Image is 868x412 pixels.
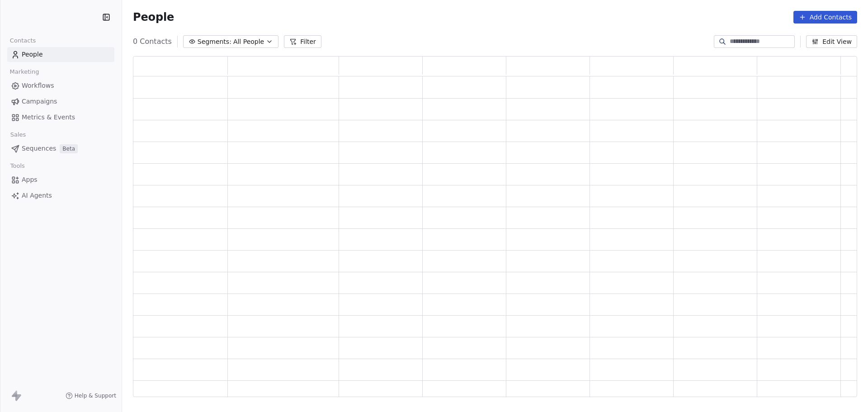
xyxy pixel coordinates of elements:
span: Marketing [6,65,43,79]
span: Sequences [22,144,56,153]
span: AI Agents [22,191,52,200]
a: People [7,47,114,62]
button: Add Contacts [793,11,857,24]
button: Filter [284,35,321,48]
button: Edit View [806,35,857,48]
span: 0 Contacts [133,36,172,47]
span: Contacts [6,34,40,47]
span: All People [233,37,264,47]
span: People [133,10,174,24]
a: Metrics & Events [7,110,114,125]
span: Segments: [198,37,231,47]
span: People [22,50,43,59]
a: Workflows [7,78,114,93]
span: Tools [6,159,28,173]
a: Campaigns [7,94,114,109]
a: AI Agents [7,188,114,203]
span: Apps [22,175,38,185]
span: Help & Support [75,392,116,399]
span: Sales [6,128,30,142]
a: Help & Support [66,392,116,399]
a: SequencesBeta [7,141,114,156]
span: Campaigns [22,97,57,106]
span: Metrics & Events [22,113,75,122]
span: Workflows [22,81,54,90]
span: Beta [60,144,78,153]
a: Apps [7,172,114,187]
